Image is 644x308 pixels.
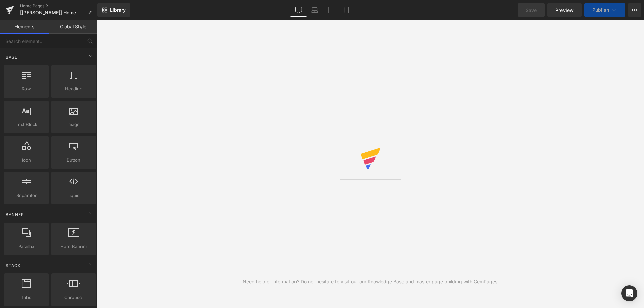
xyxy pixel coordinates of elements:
span: Publish [592,7,609,13]
a: Tablet [323,3,339,17]
span: Row [6,85,47,93]
span: Library [110,7,126,13]
a: Mobile [339,3,355,17]
span: Tabs [6,294,47,301]
span: Banner [5,211,25,218]
a: Desktop [290,3,307,17]
span: Separator [6,192,47,199]
span: Carousel [53,294,94,301]
span: Preview [555,7,574,14]
span: Icon [6,157,47,164]
span: Button [53,157,94,164]
span: Hero Banner [53,243,94,250]
span: Liquid [53,192,94,199]
span: Stack [5,262,21,269]
span: Parallax [6,243,47,250]
span: Save [526,7,537,14]
div: Open Intercom Messenger [621,285,637,301]
button: More [628,3,641,17]
a: New Library [97,3,130,17]
a: Global Style [49,20,97,34]
a: Preview [547,3,582,17]
div: Need help or information? Do not hesitate to visit out our Knowledge Base and master page buildin... [243,278,499,285]
a: Home Pages [20,3,97,9]
button: Publish [584,3,625,17]
span: Heading [53,85,94,93]
span: Base [5,54,18,60]
span: Text Block [6,121,47,128]
a: Laptop [307,3,323,17]
span: [[PERSON_NAME]] Home Page - [DATE] 13:24:23 [20,10,85,15]
span: Image [53,121,94,128]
